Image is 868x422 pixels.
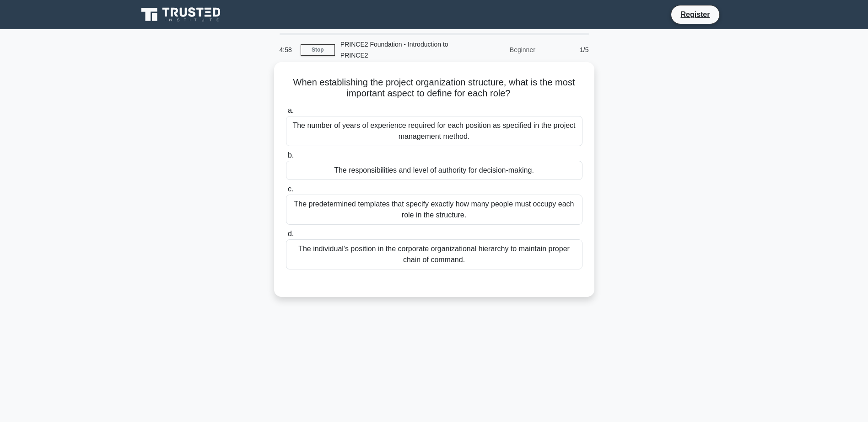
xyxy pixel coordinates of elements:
[288,230,294,237] span: d.
[285,77,583,100] h5: When establishing the project organization structure, what is the most important aspect to define...
[288,106,294,114] span: a.
[461,41,541,59] div: Beginner
[288,185,293,193] span: c.
[286,239,582,269] div: The individual's position in the corporate organizational hierarchy to maintain proper chain of c...
[286,195,582,225] div: The predetermined templates that specify exactly how many people must occupy each role in the str...
[286,161,582,180] div: The responsibilities and level of authority for decision-making.
[274,41,301,59] div: 4:58
[288,151,294,159] span: b.
[675,9,715,20] a: Register
[335,35,461,64] div: PRINCE2 Foundation - Introduction to PRINCE2
[541,41,594,59] div: 1/5
[301,44,335,56] a: Stop
[286,116,582,146] div: The number of years of experience required for each position as specified in the project manageme...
